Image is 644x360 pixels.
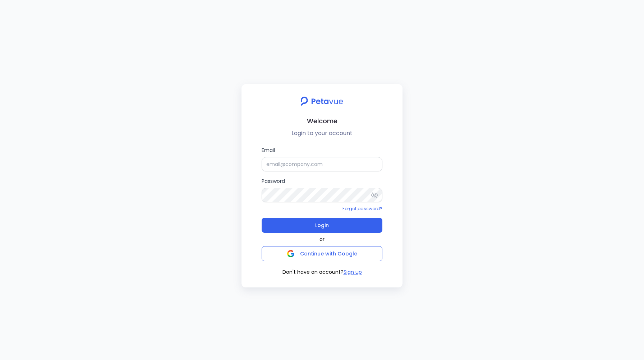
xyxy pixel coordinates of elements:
h2: Welcome [247,116,397,126]
label: Email [262,146,382,171]
span: Login [315,220,329,230]
button: Login [262,218,382,233]
span: Continue with Google [300,250,357,257]
input: Password [262,188,382,202]
span: Don't have an account? [282,268,344,276]
img: petavue logo [296,93,348,110]
a: Forgot password? [342,206,382,212]
button: Continue with Google [262,246,382,261]
input: Email [262,157,382,171]
button: Sign up [344,268,362,276]
label: Password [262,177,382,202]
p: Login to your account [247,129,397,138]
span: or [319,236,325,243]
